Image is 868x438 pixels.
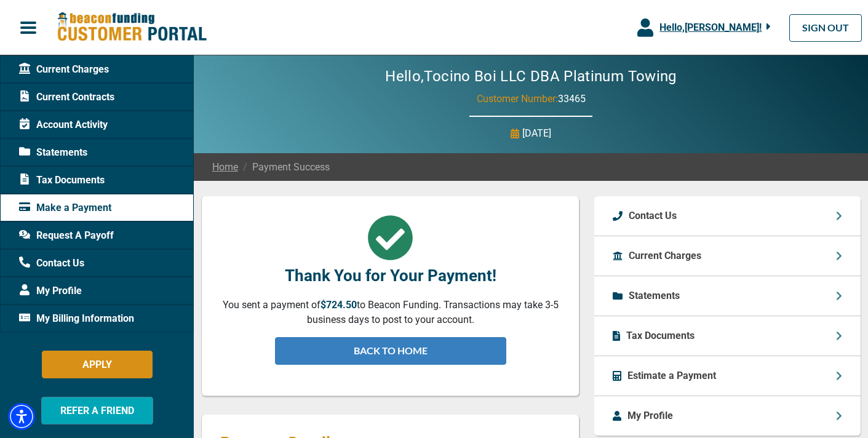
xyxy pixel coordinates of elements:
p: Tax Documents [626,328,695,343]
p: Current Charges [629,249,701,263]
span: Customer Number: [477,93,558,105]
button: APPLY [42,351,153,378]
p: You sent a payment of to Beacon Funding. Transactions may take 3-5 business days to post to your ... [220,298,560,327]
p: [DATE] [522,126,551,141]
span: Current Contracts [19,90,114,105]
p: Contact Us [629,209,677,223]
a: SIGN OUT [789,14,862,42]
span: Tax Documents [19,173,105,188]
span: Payment Success [238,160,330,175]
p: My Profile [627,408,673,423]
img: Beacon Funding Customer Portal Logo [57,12,207,43]
span: 33465 [558,93,586,105]
span: My Billing Information [19,311,134,326]
span: Make a Payment [19,201,111,215]
span: Account Activity [19,117,108,132]
a: BACK TO HOME [275,337,506,365]
span: Hello, [PERSON_NAME] ! [659,22,762,33]
p: Estimate a Payment [627,368,716,383]
a: Home [212,160,238,175]
div: Accessibility Menu [8,403,35,430]
span: My Profile [19,284,82,298]
button: REFER A FRIEND [41,397,153,424]
h2: Hello, Tocino Boi LLC DBA Platinum Towing [348,68,713,86]
p: Statements [629,289,680,303]
span: Current Charges [19,62,109,77]
p: Thank You for Your Payment! [220,264,560,288]
span: Contact Us [19,256,84,271]
span: Statements [19,145,87,160]
span: $724.50 [321,299,357,311]
span: Request A Payoff [19,228,114,243]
